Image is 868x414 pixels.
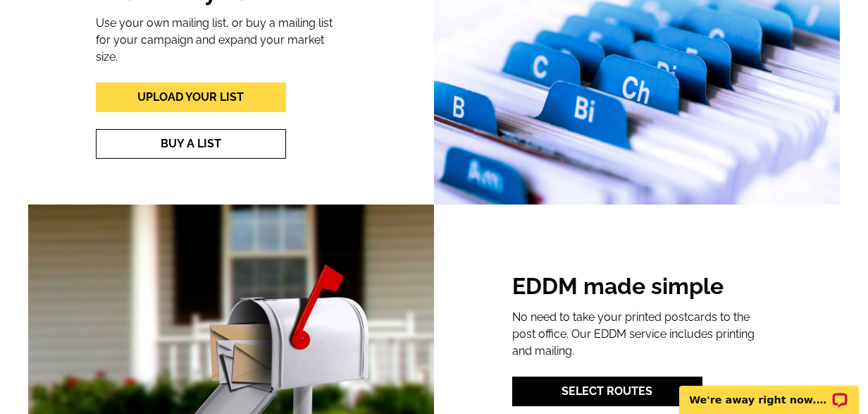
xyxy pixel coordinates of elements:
[512,273,762,303] h2: EDDM made simple
[96,83,286,112] a: Upload Your List
[512,309,762,360] p: No need to take your printed postcards to the post office. Our EDDM service includes printing and...
[670,370,868,414] iframe: LiveChat chat widget
[96,15,346,66] p: Use your own mailing list, or buy a mailing list for your campaign and expand your market size.
[512,377,702,406] a: Select Routes
[96,129,286,159] a: Buy A List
